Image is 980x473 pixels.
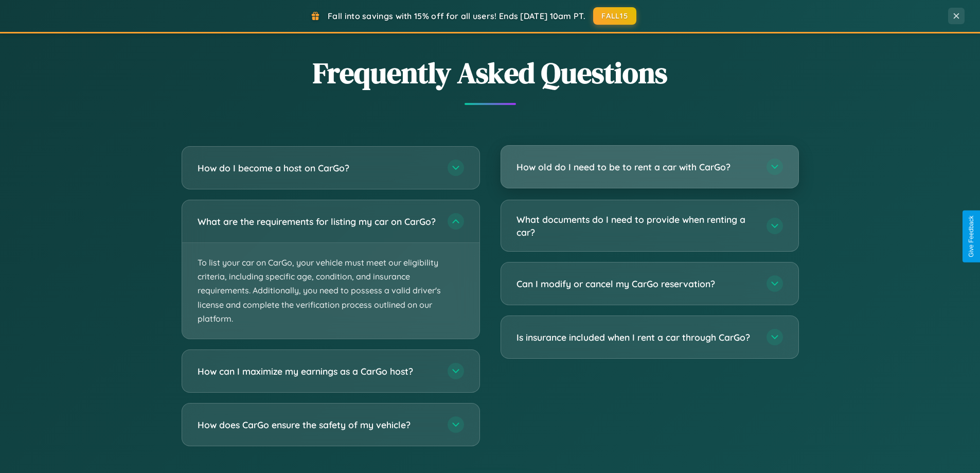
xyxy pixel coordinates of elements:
[198,215,437,228] h3: What are the requirements for listing my car on CarGo?
[182,53,799,93] h2: Frequently Asked Questions
[593,7,636,25] button: FALL15
[198,365,437,378] h3: How can I maximize my earnings as a CarGo host?
[198,162,437,174] h3: How do I become a host on CarGo?
[328,11,585,21] span: Fall into savings with 15% off for all users! Ends [DATE] 10am PT.
[198,418,437,431] h3: How does CarGo ensure the safety of my vehicle?
[516,331,756,344] h3: Is insurance included when I rent a car through CarGo?
[516,277,756,290] h3: Can I modify or cancel my CarGo reservation?
[516,213,756,238] h3: What documents do I need to provide when renting a car?
[968,216,975,257] div: Give Feedback
[182,243,479,339] p: To list your car on CarGo, your vehicle must meet our eligibility criteria, including specific ag...
[516,161,756,173] h3: How old do I need to be to rent a car with CarGo?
